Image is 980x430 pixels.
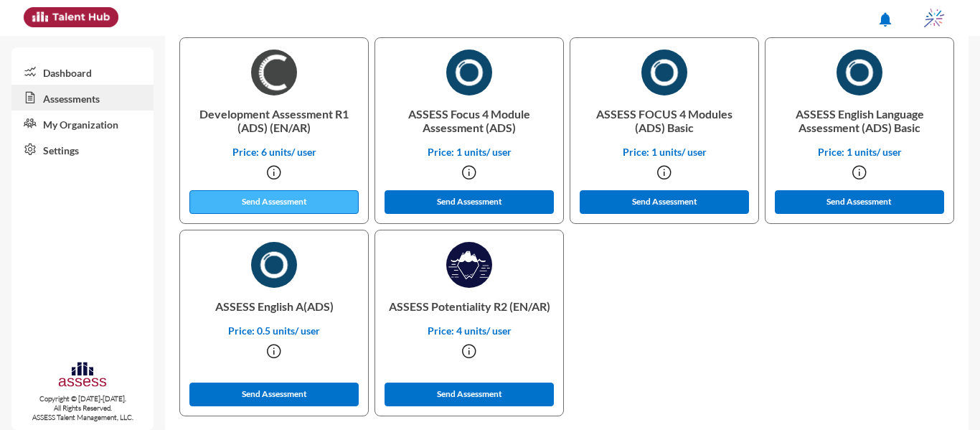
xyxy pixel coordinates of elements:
p: Price: 6 units/ user [192,146,357,158]
a: Assessments [11,85,154,111]
p: ASSESS English Language Assessment (ADS) Basic [777,95,942,146]
p: ASSESS FOCUS 4 Modules (ADS) Basic [582,95,747,146]
button: Send Assessment [775,190,944,214]
p: Development Assessment R1 (ADS) (EN/AR) [192,95,357,146]
a: Dashboard [11,59,154,85]
a: Settings [11,136,154,162]
button: Send Assessment [580,190,749,214]
button: Send Assessment [189,383,359,406]
button: Send Assessment [385,383,554,406]
p: Price: 1 units/ user [777,146,942,158]
p: ASSESS English A(ADS) [192,288,357,324]
img: assesscompany-logo.png [57,360,107,391]
p: Price: 1 units/ user [387,146,552,158]
p: Price: 4 units/ user [387,324,552,337]
p: Copyright © [DATE]-[DATE]. All Rights Reserved. ASSESS Talent Management, LLC. [11,394,154,422]
button: Send Assessment [189,190,359,214]
button: Send Assessment [385,190,554,214]
p: Price: 0.5 units/ user [192,324,357,337]
mat-icon: notifications [877,11,894,28]
p: Price: 1 units/ user [582,146,747,158]
p: ASSESS Potentiality R2 (EN/AR) [387,288,552,324]
a: My Organization [11,111,154,136]
p: ASSESS Focus 4 Module Assessment (ADS) [387,95,552,146]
